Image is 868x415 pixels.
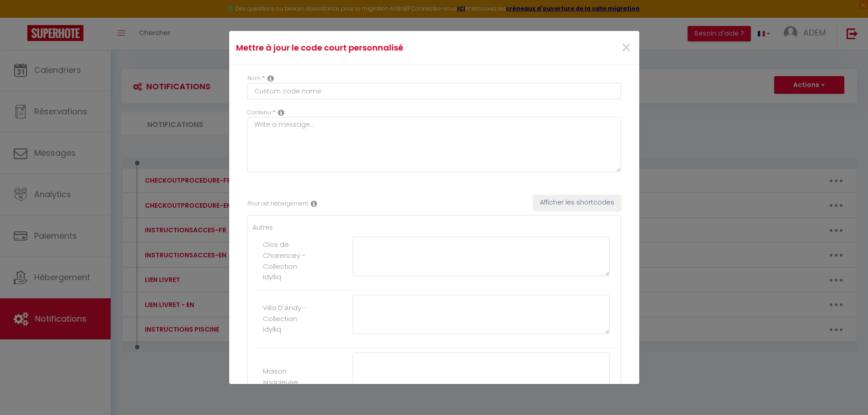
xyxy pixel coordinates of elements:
[247,108,271,117] label: Contenu
[252,222,273,232] label: Autres
[533,195,621,210] button: Afficher les shortcodes
[263,302,311,335] label: Villa D'Andy - Collection Idylliq
[7,4,35,31] button: Ouvrir le widget de chat LiveChat
[311,200,317,207] i: Rental
[621,34,632,61] span: ×
[278,109,284,116] i: Replacable content
[247,74,261,83] label: Nom
[621,38,632,58] button: Close
[247,200,308,208] label: Pour cet hébergement
[267,75,274,82] i: Custom short code name
[247,83,621,99] input: Custom code name
[236,41,496,54] h4: Mettre à jour le code court personnalisé
[263,239,311,282] label: Clos de Charencey - Collection Idylliq
[263,366,311,387] label: Maison spacieuse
